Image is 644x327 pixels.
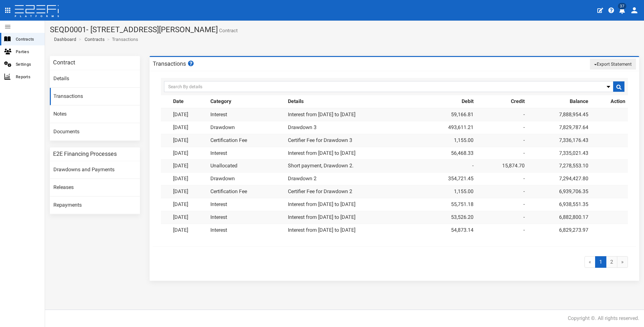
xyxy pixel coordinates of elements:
[173,175,188,182] a: [DATE]
[476,198,527,211] td: -
[420,211,476,224] td: 53,526.20
[208,147,285,160] td: Interest
[476,173,527,185] td: -
[208,185,285,198] td: Certification Fee
[51,36,76,42] a: Dashboard
[527,108,591,121] td: 7,888,954.45
[591,95,628,108] th: Action
[420,185,476,198] td: 1,155.00
[285,95,420,108] th: Details
[288,163,354,169] a: Short payment, Drawdown 2.
[208,173,285,185] td: Drawdown
[476,185,527,198] td: -
[173,163,188,169] a: [DATE]
[50,123,140,141] a: Documents
[420,224,476,236] td: 54,873.14
[51,37,76,42] span: Dashboard
[106,36,138,42] li: Transactions
[53,151,117,157] h3: E2E Financing Processes
[50,106,140,123] a: Notes
[527,224,591,236] td: 6,829,273.97
[218,28,238,33] small: Contract
[173,124,188,130] a: [DATE]
[420,198,476,211] td: 55,751.18
[164,81,625,92] input: Search By details
[208,121,285,134] td: Drawdown
[288,137,352,143] a: Certifier Fee for Drawdown 3
[288,227,355,233] a: Interest from [DATE] to [DATE]
[527,211,591,224] td: 6,882,800.17
[208,108,285,121] td: Interest
[173,227,188,233] a: [DATE]
[173,150,188,156] a: [DATE]
[476,108,527,121] td: -
[173,201,188,207] a: [DATE]
[568,315,639,322] div: Copyright ©. All rights reserved.
[527,198,591,211] td: 6,938,551.35
[173,188,188,194] a: [DATE]
[527,121,591,134] td: 7,829,787.64
[208,224,285,236] td: Interest
[590,59,636,70] button: Export Statement
[170,95,208,108] th: Date
[16,73,40,80] span: Reports
[420,173,476,185] td: 354,721.45
[208,160,285,173] td: Unallocated
[420,160,476,173] td: -
[153,61,195,67] h3: Transactions
[288,188,352,194] a: Certifier Fee for Drawdown 2
[527,134,591,147] td: 7,336,176.43
[173,111,188,117] a: [DATE]
[527,173,591,185] td: 7,294,427.80
[527,185,591,198] td: 6,939,706.35
[173,137,188,143] a: [DATE]
[476,211,527,224] td: -
[50,70,140,88] a: Details
[476,147,527,160] td: -
[420,121,476,134] td: 493,611.21
[476,121,527,134] td: -
[16,48,40,55] span: Parties
[208,198,285,211] td: Interest
[476,160,527,173] td: 15,874.70
[288,214,355,220] a: Interest from [DATE] to [DATE]
[208,95,285,108] th: Category
[50,161,140,179] a: Drawdowns and Payments
[527,160,591,173] td: 7,278,553.10
[584,256,595,268] span: «
[476,134,527,147] td: -
[50,88,140,105] a: Transactions
[16,35,40,43] span: Contracts
[288,150,355,156] a: Interest from [DATE] to [DATE]
[208,134,285,147] td: Certification Fee
[85,36,105,42] a: Contracts
[420,147,476,160] td: 56,468.33
[527,147,591,160] td: 7,335,021.43
[208,211,285,224] td: Interest
[617,256,628,268] a: »
[288,111,355,117] a: Interest from [DATE] to [DATE]
[606,256,617,268] a: 2
[50,197,140,214] a: Repayments
[527,95,591,108] th: Balance
[50,25,639,34] h1: SEQD0001- [STREET_ADDRESS][PERSON_NAME]
[288,201,355,207] a: Interest from [DATE] to [DATE]
[53,60,75,65] h3: Contract
[288,124,317,130] a: Drawdown 3
[476,95,527,108] th: Credit
[420,134,476,147] td: 1,155.00
[420,95,476,108] th: Debit
[288,175,317,182] a: Drawdown 2
[173,214,188,220] a: [DATE]
[420,108,476,121] td: 59,166.81
[595,256,606,268] span: 1
[16,61,40,68] span: Settings
[476,224,527,236] td: -
[50,179,140,196] a: Releases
